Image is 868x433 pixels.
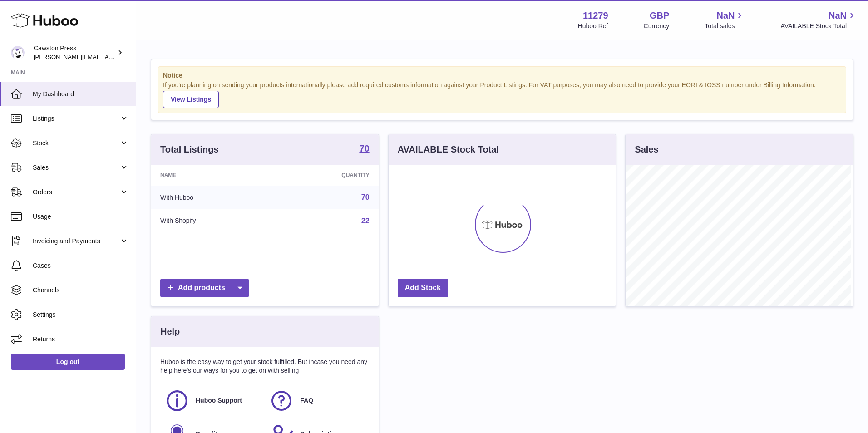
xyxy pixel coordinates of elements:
[780,10,857,30] a: NaN AVAILABLE Stock Total
[33,90,129,98] span: My Dashboard
[160,358,370,375] p: Huboo is the easy way to get your stock fulfilled. But incase you need any help here's our ways f...
[705,22,745,30] span: Total sales
[33,212,129,221] span: Usage
[160,143,219,156] h3: Total Listings
[269,389,365,413] a: FAQ
[33,335,129,344] span: Returns
[33,286,129,295] span: Channels
[160,279,249,297] a: Add products
[398,143,499,156] h3: AVAILABLE Stock Total
[716,10,735,22] span: NaN
[398,279,448,297] a: Add Stock
[780,22,857,30] span: AVAILABLE Stock Total
[33,139,119,148] span: Stock
[160,325,180,338] h3: Help
[33,163,119,172] span: Sales
[151,165,274,186] th: Name
[705,10,745,30] a: NaN Total sales
[650,10,669,22] strong: GBP
[33,261,129,270] span: Cases
[34,44,115,61] div: Cawston Press
[33,114,119,123] span: Listings
[578,22,608,30] div: Huboo Ref
[163,71,841,80] strong: Notice
[33,310,129,319] span: Settings
[151,209,274,233] td: With Shopify
[361,217,370,225] a: 22
[34,53,231,60] span: [PERSON_NAME][EMAIL_ADDRESS][PERSON_NAME][DOMAIN_NAME]
[151,186,274,209] td: With Huboo
[583,10,608,22] strong: 11279
[11,46,25,59] img: thomas.carson@cawstonpress.com
[359,144,369,155] a: 70
[165,389,260,413] a: Huboo Support
[163,91,219,108] a: View Listings
[163,81,841,108] div: If you're planning on sending your products internationally please add required customs informati...
[300,396,313,405] span: FAQ
[361,193,370,201] a: 70
[196,396,242,405] span: Huboo Support
[644,22,670,30] div: Currency
[11,354,125,370] a: Log out
[635,143,658,156] h3: Sales
[274,165,379,186] th: Quantity
[359,144,369,153] strong: 70
[33,237,119,246] span: Invoicing and Payments
[829,10,847,22] span: NaN
[33,188,119,197] span: Orders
